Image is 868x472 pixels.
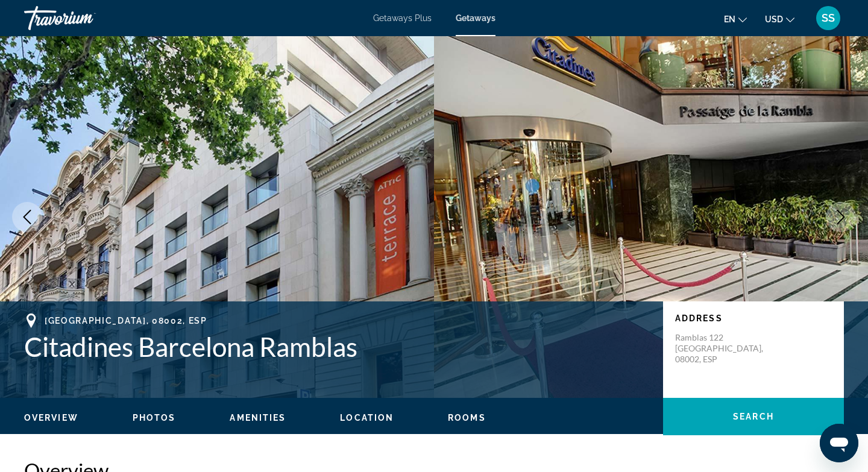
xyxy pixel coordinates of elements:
button: Previous image [12,202,42,232]
span: en [724,14,735,24]
p: Ramblas 122 [GEOGRAPHIC_DATA], 08002, ESP [675,332,772,365]
button: Amenities [230,412,286,423]
button: Photos [133,412,176,423]
button: Next image [826,202,856,232]
button: Change currency [765,10,794,28]
button: Rooms [448,412,486,423]
span: Search [733,412,774,421]
span: Rooms [448,413,486,423]
iframe: Кнопка запуска окна обмена сообщениями [820,424,858,462]
span: [GEOGRAPHIC_DATA], 08002, ESP [45,316,207,326]
a: Travorium [24,2,145,34]
a: Getaways [456,13,495,23]
h1: Citadines Barcelona Ramblas [24,331,651,362]
button: Search [663,398,844,435]
button: Location [340,412,394,423]
span: SS [822,12,835,24]
a: Getaways Plus [373,13,432,23]
span: Photos [133,413,176,423]
p: Address [675,313,832,323]
span: Location [340,413,394,423]
button: User Menu [813,5,844,31]
span: Overview [24,413,78,423]
span: USD [765,14,783,24]
button: Change language [724,10,747,28]
button: Overview [24,412,78,423]
span: Amenities [230,413,286,423]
